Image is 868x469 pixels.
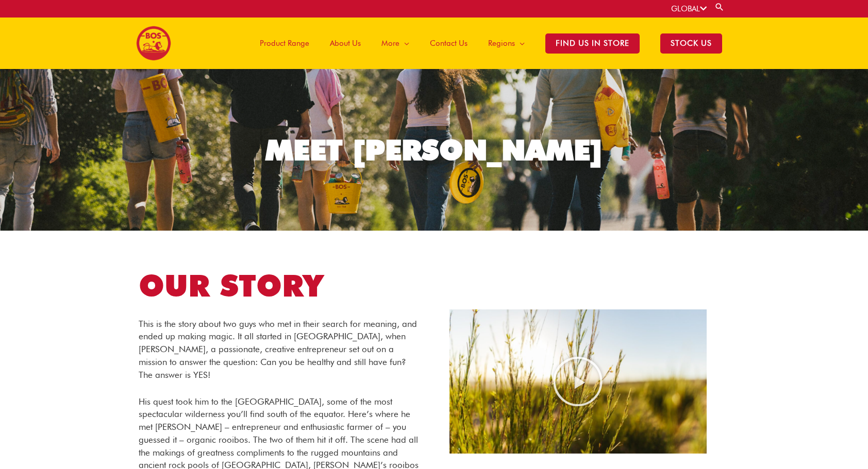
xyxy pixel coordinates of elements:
[430,28,468,59] span: Contact Us
[545,33,640,54] span: Find Us in Store
[381,28,399,59] span: More
[371,18,420,69] a: More
[535,18,650,69] a: Find Us in Store
[420,18,478,69] a: Contact Us
[552,356,604,407] div: Play Video
[714,2,725,12] a: Search button
[139,265,419,307] h1: OUR STORY
[488,28,515,59] span: Regions
[139,318,419,381] p: This is the story about two guys who met in their search for meaning, and ended up making magic. ...
[478,18,535,69] a: Regions
[249,18,320,69] a: Product Range
[265,136,603,164] div: MEET [PERSON_NAME]
[242,18,732,69] nav: Site Navigation
[650,18,732,69] a: STOCK US
[320,18,371,69] a: About Us
[671,4,707,13] a: GLOBAL
[330,28,361,59] span: About Us
[660,33,722,54] span: STOCK US
[260,28,309,59] span: Product Range
[136,26,171,61] img: BOS logo finals-200px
